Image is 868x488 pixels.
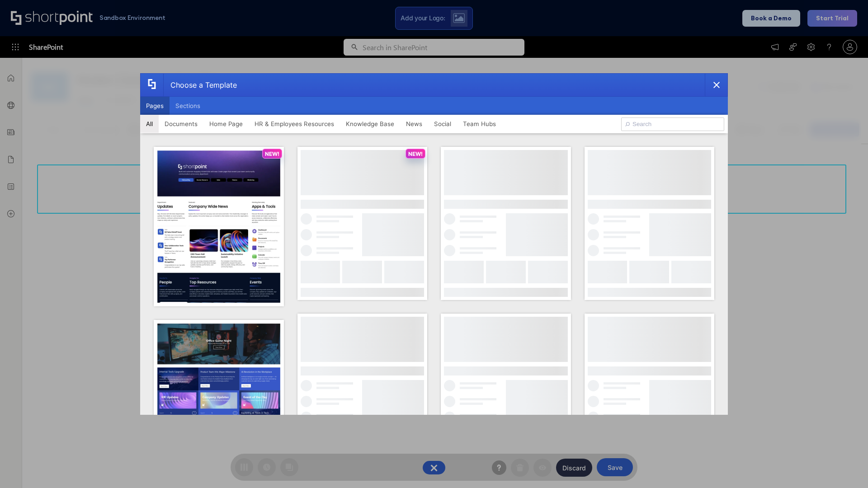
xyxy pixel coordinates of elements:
iframe: Chat Widget [823,445,868,488]
p: NEW! [408,150,423,157]
button: HR & Employees Resources [249,115,340,133]
button: Sections [170,97,206,115]
div: template selector [140,73,728,415]
button: Social [428,115,457,133]
input: Search [621,117,724,131]
button: Pages [140,97,170,115]
button: Team Hubs [457,115,502,133]
button: Home Page [203,115,249,133]
button: Documents [159,115,203,133]
button: News [400,115,428,133]
button: All [140,115,159,133]
div: Choose a Template [163,74,237,96]
button: Knowledge Base [340,115,400,133]
p: NEW! [265,150,279,157]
